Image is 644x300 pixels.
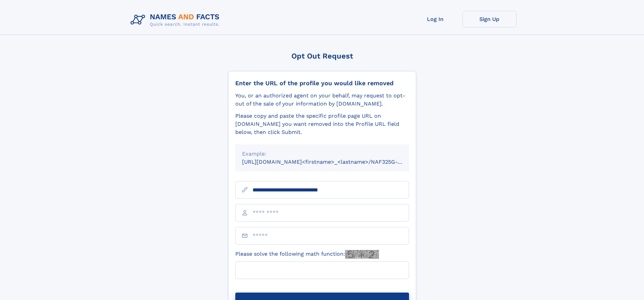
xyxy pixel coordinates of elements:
label: Please solve the following math function: [235,250,379,259]
div: Enter the URL of the profile you would like removed [235,79,409,87]
a: Log In [408,11,462,27]
div: Opt Out Request [228,52,416,60]
div: Example: [242,150,402,158]
small: [URL][DOMAIN_NAME]<firstname>_<lastname>/NAF325G-xxxxxxxx [242,159,422,165]
div: Please copy and paste the specific profile page URL on [DOMAIN_NAME] you want removed into the Pr... [235,112,409,136]
a: Sign Up [462,11,517,27]
img: Logo Names and Facts [128,11,225,29]
div: You, or an authorized agent on your behalf, may request to opt-out of the sale of your informatio... [235,92,409,108]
